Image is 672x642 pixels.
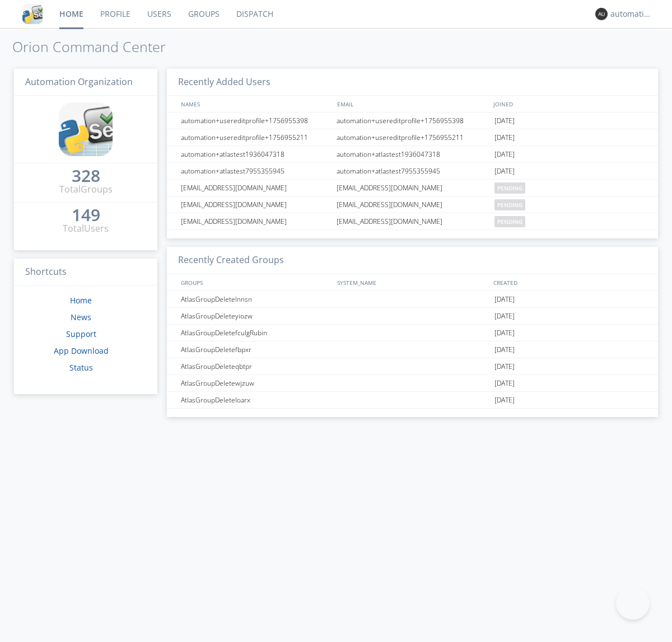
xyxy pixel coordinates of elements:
[178,180,333,196] div: [EMAIL_ADDRESS][DOMAIN_NAME]
[167,341,658,358] a: AtlasGroupDeletefbpxr[DATE]
[72,170,100,183] a: 328
[178,146,333,162] div: automation+atlastest1936047318
[494,113,515,129] span: [DATE]
[494,291,515,308] span: [DATE]
[178,213,333,229] div: [EMAIL_ADDRESS][DOMAIN_NAME]
[178,392,333,408] div: AtlasGroupDeleteloarx
[167,69,658,96] h3: Recently Added Users
[494,129,515,146] span: [DATE]
[494,146,515,163] span: [DATE]
[167,146,658,163] a: automation+atlastest1936047318automation+atlastest1936047318[DATE]
[334,180,492,196] div: [EMAIL_ADDRESS][DOMAIN_NAME]
[610,8,652,20] div: automation+atlas0003
[178,341,333,358] div: AtlasGroupDeletefbpxr
[178,113,333,129] div: automation+usereditprofile+1756955398
[178,163,333,179] div: automation+atlastest7955355945
[167,291,658,308] a: AtlasGroupDeletelnnsn[DATE]
[22,4,43,24] img: cddb5a64eb264b2086981ab96f4c1ba7
[25,76,133,88] span: Automation Organization
[178,375,333,391] div: AtlasGroupDeletewjzuw
[167,180,658,196] a: [EMAIL_ADDRESS][DOMAIN_NAME][EMAIL_ADDRESS][DOMAIN_NAME]pending
[72,170,100,181] div: 328
[334,274,491,290] div: SYSTEM_NAME
[494,325,515,341] span: [DATE]
[494,308,515,325] span: [DATE]
[178,196,333,213] div: [EMAIL_ADDRESS][DOMAIN_NAME]
[63,222,109,235] div: Total Users
[72,209,100,222] a: 149
[167,113,658,129] a: automation+usereditprofile+1756955398automation+usereditprofile+1756955398[DATE]
[167,196,658,213] a: [EMAIL_ADDRESS][DOMAIN_NAME][EMAIL_ADDRESS][DOMAIN_NAME]pending
[491,96,647,112] div: JOINED
[491,274,647,290] div: CREATED
[178,274,332,290] div: GROUPS
[167,163,658,180] a: automation+atlastest7955355945automation+atlastest7955355945[DATE]
[54,345,109,356] a: App Download
[66,329,96,339] a: Support
[334,96,491,112] div: EMAIL
[167,375,658,392] a: AtlasGroupDeletewjzuw[DATE]
[71,312,91,322] a: News
[59,102,113,156] img: cddb5a64eb264b2086981ab96f4c1ba7
[14,259,157,286] h3: Shortcuts
[334,196,492,213] div: [EMAIL_ADDRESS][DOMAIN_NAME]
[72,209,100,221] div: 149
[178,325,333,341] div: AtlasGroupDeletefculgRubin
[494,199,525,210] span: pending
[334,163,492,179] div: automation+atlastest7955355945
[494,358,515,375] span: [DATE]
[334,129,492,146] div: automation+usereditprofile+1756955211
[334,213,492,229] div: [EMAIL_ADDRESS][DOMAIN_NAME]
[70,295,92,306] a: Home
[167,358,658,375] a: AtlasGroupDeleteqbtpr[DATE]
[178,96,332,112] div: NAMES
[167,325,658,341] a: AtlasGroupDeletefculgRubin[DATE]
[616,586,650,620] iframe: Toggle Customer Support
[167,308,658,325] a: AtlasGroupDeleteyiozw[DATE]
[494,163,515,180] span: [DATE]
[334,146,492,162] div: automation+atlastest1936047318
[494,216,525,227] span: pending
[178,308,333,324] div: AtlasGroupDeleteyiozw
[167,392,658,409] a: AtlasGroupDeleteloarx[DATE]
[595,8,608,20] img: 373638.png
[167,213,658,230] a: [EMAIL_ADDRESS][DOMAIN_NAME][EMAIL_ADDRESS][DOMAIN_NAME]pending
[178,358,333,374] div: AtlasGroupDeleteqbtpr
[334,113,492,129] div: automation+usereditprofile+1756955398
[178,129,333,146] div: automation+usereditprofile+1756955211
[167,129,658,146] a: automation+usereditprofile+1756955211automation+usereditprofile+1756955211[DATE]
[69,362,93,373] a: Status
[494,341,515,358] span: [DATE]
[494,375,515,392] span: [DATE]
[167,247,658,274] h3: Recently Created Groups
[59,183,113,196] div: Total Groups
[178,291,333,307] div: AtlasGroupDeletelnnsn
[494,182,525,194] span: pending
[494,392,515,409] span: [DATE]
